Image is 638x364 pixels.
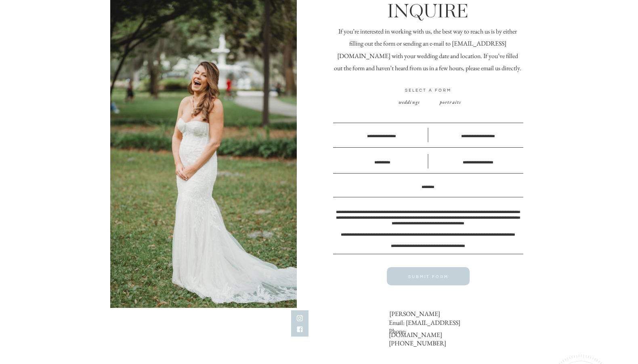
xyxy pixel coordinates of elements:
a: [PERSON_NAME] [389,308,489,321]
a: Email: [EMAIL_ADDRESS][DOMAIN_NAME] [389,317,488,330]
h3: SELECT A FORM [340,88,516,95]
p: If you’re interested in working with us, the best way to reach us is by either filling out the fo... [333,25,523,76]
a: Phone: [PHONE_NUMBER] [389,325,453,338]
a: SUBMIT FORM [387,274,469,281]
a: weddings [388,99,430,106]
a: portraits [429,99,472,106]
